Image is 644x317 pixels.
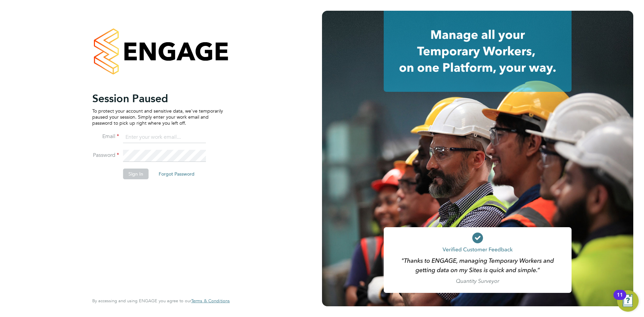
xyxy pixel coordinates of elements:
[123,131,206,143] input: Enter your work email...
[92,92,223,105] h2: Session Paused
[191,298,230,304] a: Terms & Conditions
[617,290,639,312] button: Open Resource Center, 11 new notifications
[123,169,149,179] button: Sign In
[153,169,200,179] button: Forgot Password
[92,133,119,140] label: Email
[92,108,223,126] p: To protect your account and sensitive data, we've temporarily paused your session. Simply enter y...
[92,152,119,159] label: Password
[92,298,230,304] span: By accessing and using ENGAGE you agree to our
[617,295,623,304] div: 11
